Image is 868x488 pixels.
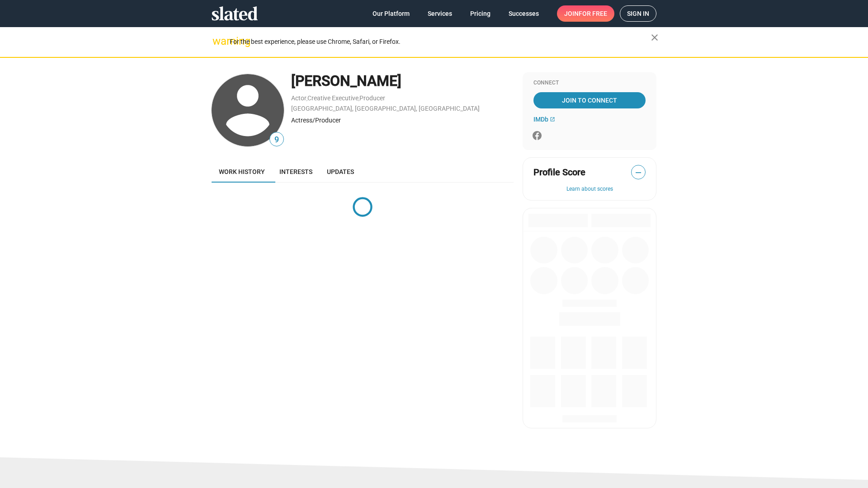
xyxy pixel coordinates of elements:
a: Producer [359,94,385,102]
span: Join To Connect [535,92,644,108]
a: Our Platform [365,5,417,22]
span: Join [564,5,607,22]
span: Services [428,5,452,22]
span: IMDb [533,116,548,123]
span: Updates [327,168,354,175]
a: Updates [320,161,361,183]
span: Work history [219,168,265,175]
a: Actor [291,94,307,102]
span: Sign in [627,6,649,21]
span: 9 [270,134,283,146]
span: Pricing [470,5,491,22]
a: Work history [212,161,272,183]
span: Successes [509,5,539,22]
a: IMDb [533,116,555,123]
a: Sign in [620,5,656,22]
a: Interests [272,161,320,183]
a: Joinfor free [557,5,614,22]
a: Services [420,5,459,22]
span: for free [579,5,607,22]
span: Our Platform [373,5,410,22]
a: [GEOGRAPHIC_DATA], [GEOGRAPHIC_DATA], [GEOGRAPHIC_DATA] [291,105,480,112]
span: Interests [279,168,312,175]
a: Pricing [463,5,498,22]
button: Learn about scores [533,186,646,193]
span: — [632,167,645,178]
span: , [359,96,359,101]
a: Creative Executive [307,94,359,102]
div: For the best experience, please use Chrome, Safari, or Firefox. [230,36,651,48]
mat-icon: close [649,32,660,43]
a: Join To Connect [533,92,646,108]
span: Profile Score [533,166,585,178]
div: Actress/Producer [291,116,514,125]
mat-icon: open_in_new [550,117,555,122]
div: Connect [533,80,646,87]
span: , [307,96,307,101]
div: [PERSON_NAME] [291,71,514,91]
mat-icon: warning [212,36,223,47]
a: Successes [501,5,546,22]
